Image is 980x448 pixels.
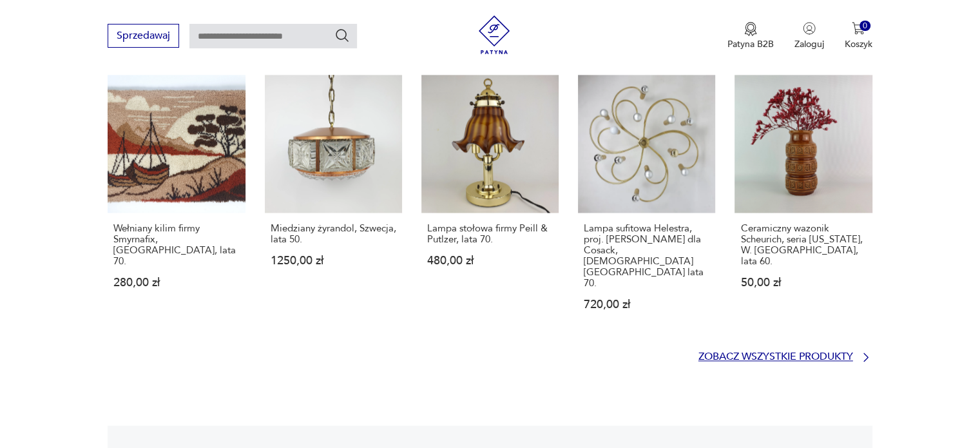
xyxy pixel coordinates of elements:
[852,22,865,35] img: Ikona koszyka
[727,22,774,50] button: Patyna B2B
[845,22,872,50] button: 0Koszyk
[265,75,402,335] a: Miedziany żyrandol, Szwecja, lata 50.Miedziany żyrandol, Szwecja, lata 50.1250,00 zł
[427,223,553,245] p: Lampa stołowa firmy Peill & Putlzer, lata 70.
[794,38,824,50] p: Zaloguj
[727,22,774,50] a: Ikona medaluPatyna B2B
[727,38,774,50] p: Patyna B2B
[108,24,179,48] button: Sprzedawaj
[271,223,396,245] p: Miedziany żyrandol, Szwecja, lata 50.
[584,223,709,289] p: Lampa sufitowa Helestra, proj. [PERSON_NAME] dla Cosack, [DEMOGRAPHIC_DATA][GEOGRAPHIC_DATA] lata...
[584,299,709,310] p: 720,00 zł
[735,75,872,335] a: Ceramiczny wazonik Scheurich, seria Alaska, W. Germany, lata 60.Ceramiczny wazonik Scheurich, ser...
[475,15,514,54] img: Patyna - sklep z meblami i dekoracjami vintage
[698,351,872,364] a: Zobacz wszystkie produkty
[744,22,757,36] img: Ikona medalu
[334,28,350,43] button: Szukaj
[845,38,872,50] p: Koszyk
[794,22,824,50] button: Zaloguj
[421,75,559,335] a: Lampa stołowa firmy Peill & Putlzer, lata 70.Lampa stołowa firmy Peill & Putlzer, lata 70.480,00 zł
[740,223,866,267] p: Ceramiczny wazonik Scheurich, seria [US_STATE], W. [GEOGRAPHIC_DATA], lata 60.
[803,22,816,35] img: Ikonka użytkownika
[108,75,245,335] a: Wełniany kilim firmy Smyrnafix, Niemcy, lata 70.Wełniany kilim firmy Smyrnafix, [GEOGRAPHIC_DATA]...
[860,21,870,32] div: 0
[113,223,239,267] p: Wełniany kilim firmy Smyrnafix, [GEOGRAPHIC_DATA], lata 70.
[427,255,553,266] p: 480,00 zł
[108,32,179,41] a: Sprzedawaj
[113,277,239,288] p: 280,00 zł
[740,277,866,288] p: 50,00 zł
[271,255,396,266] p: 1250,00 zł
[578,75,715,335] a: Lampa sufitowa Helestra, proj. Hans Wilfried Hegger dla Cosack, Niemcy. lata 70.Lampa sufitowa He...
[698,353,853,361] p: Zobacz wszystkie produkty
